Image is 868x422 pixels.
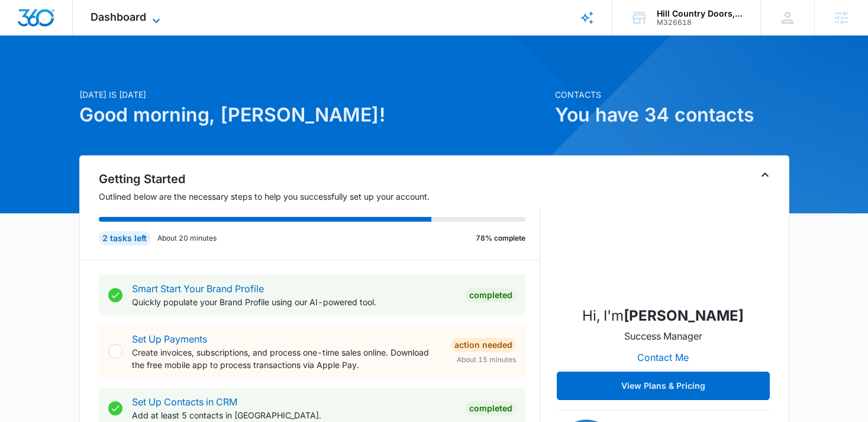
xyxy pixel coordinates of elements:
h1: You have 34 contacts [555,101,789,129]
span: About 15 minutes [457,354,516,365]
h2: Getting Started [99,170,540,188]
a: Set Up Payments [132,333,207,345]
p: Create invoices, subscriptions, and process one-time sales online. Download the free mobile app t... [132,346,441,371]
p: Hi, I'm [582,305,744,327]
div: account name [657,9,743,18]
span: Dashboard [91,11,146,23]
p: About 20 minutes [157,233,217,244]
strong: [PERSON_NAME] [624,307,744,324]
p: 78% complete [476,233,525,244]
div: account id [657,18,743,27]
p: Add at least 5 contacts in [GEOGRAPHIC_DATA]. [132,409,456,421]
button: Toggle Collapse [758,168,772,182]
div: 2 tasks left [99,231,150,245]
button: View Plans & Pricing [557,372,770,400]
button: Contact Me [625,343,701,372]
a: Smart Start Your Brand Profile [132,283,264,295]
a: Set Up Contacts in CRM [132,396,237,408]
div: Action Needed [451,338,516,352]
p: Outlined below are the necessary steps to help you successfully set up your account. [99,190,540,203]
div: Completed [466,288,516,302]
img: Alexis Austere [604,177,722,296]
p: Success Manager [624,329,702,343]
p: [DATE] is [DATE] [79,88,548,101]
div: Completed [466,401,516,415]
p: Quickly populate your Brand Profile using our AI-powered tool. [132,296,456,308]
h1: Good morning, [PERSON_NAME]! [79,101,548,129]
p: Contacts [555,88,789,101]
